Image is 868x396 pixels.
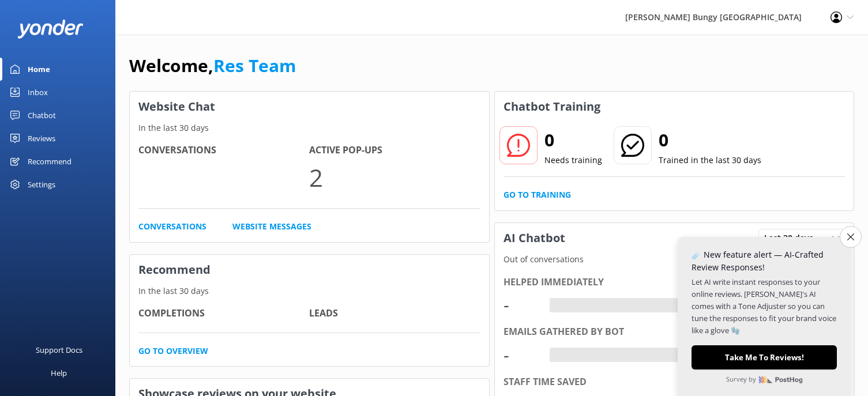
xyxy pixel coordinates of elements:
a: Go to Training [503,188,571,201]
div: - [503,291,538,319]
div: Emails gathered by bot [503,325,846,340]
h2: 0 [544,126,602,154]
div: Reviews [28,127,55,150]
div: Inbox [28,81,48,104]
a: Website Messages [232,220,311,233]
p: Trained in the last 30 days [659,154,761,167]
img: yonder-white-logo.png [17,20,84,39]
p: Out of conversations [495,253,854,266]
h3: AI Chatbot [495,223,574,253]
div: Chatbot [28,104,56,127]
div: Settings [28,173,55,196]
div: - [503,341,538,369]
p: In the last 30 days [130,122,489,134]
div: Support Docs [36,338,82,361]
span: Last 30 days [764,232,820,244]
p: 2 [309,158,480,197]
p: In the last 30 days [130,285,489,297]
h4: Leads [309,306,480,321]
div: - [550,348,558,363]
h3: Website Chat [130,92,489,122]
h4: Conversations [138,143,309,158]
div: Help [51,361,67,384]
h4: Active Pop-ups [309,143,480,158]
div: Helped immediately [503,275,846,290]
div: Staff time saved [503,375,846,390]
h4: Completions [138,306,309,321]
div: Recommend [28,150,72,173]
h1: Welcome, [129,52,296,80]
h2: 0 [659,126,761,154]
p: Needs training [544,154,602,167]
h3: Chatbot Training [495,92,609,122]
a: Conversations [138,220,206,233]
h3: Recommend [130,255,489,285]
a: Res Team [213,54,296,77]
div: - [550,298,558,313]
a: Go to overview [138,345,208,357]
div: Home [28,58,50,81]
